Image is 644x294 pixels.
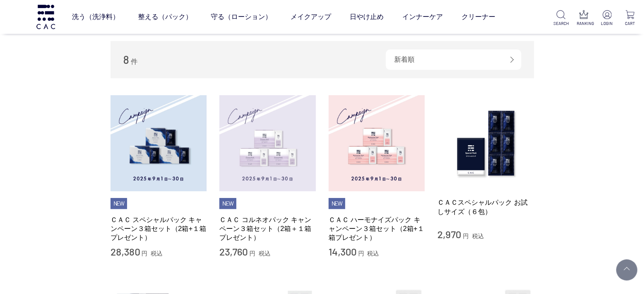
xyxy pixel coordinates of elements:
[358,250,364,257] span: 円
[219,95,316,192] img: ＣＡＣ コルネオパック キャンペーン３箱セット（2箱＋１箱プレゼント）
[111,95,207,192] img: ＣＡＣ スペシャルパック キャンペーン３箱セット（2箱+１箱プレゼント）
[38,51,71,56] div: ドメイン概要
[111,215,207,242] a: ＣＡＣ スペシャルパック キャンペーン３箱セット（2箱+１箱プレゼント）
[219,198,236,209] li: NEW
[329,198,345,209] li: NEW
[462,5,495,29] a: クリーナー
[577,20,591,27] p: RANKING
[123,53,129,66] span: 8
[437,228,461,240] span: 2,970
[98,51,136,56] div: キーワード流入
[367,250,379,257] span: 税込
[600,10,614,27] a: LOGIN
[622,10,637,27] a: CART
[89,50,96,57] img: tab_keywords_by_traffic_grey.svg
[259,250,271,257] span: 税込
[22,22,145,30] div: ドメイン: [DOMAIN_NAME][PERSON_NAME]
[219,215,316,242] a: ＣＡＣ コルネオパック キャンペーン３箱セット（2箱＋１箱プレゼント）
[437,95,534,192] img: ＣＡＣスペシャルパック お試しサイズ（６包）
[72,5,119,29] a: 洗う（洗浄料）
[329,215,425,242] a: ＣＡＣ ハーモナイズパック キャンペーン３箱セット（2箱+１箱プレゼント）
[24,14,41,20] div: v 4.0.25
[402,5,443,29] a: インナーケア
[472,233,484,239] span: 税込
[577,10,591,27] a: RANKING
[211,5,272,29] a: 守る（ローション）
[249,250,255,257] span: 円
[463,233,469,239] span: 円
[14,14,20,20] img: logo_orange.svg
[219,245,248,258] span: 23,760
[600,20,614,27] p: LOGIN
[350,5,384,29] a: 日やけ止め
[111,198,127,209] li: NEW
[141,250,147,257] span: 円
[437,198,534,216] a: ＣＡＣスペシャルパック お試しサイズ（６包）
[290,5,331,29] a: メイクアップ
[622,20,637,27] p: CART
[138,5,192,29] a: 整える（パック）
[553,20,568,27] p: SEARCH
[151,250,163,257] span: 税込
[131,58,138,65] span: 件
[35,5,56,29] img: logo
[111,245,140,258] span: 28,380
[14,22,20,30] img: website_grey.svg
[553,10,568,27] a: SEARCH
[386,49,521,70] div: 新着順
[329,245,357,258] span: 14,300
[29,50,36,57] img: tab_domain_overview_orange.svg
[329,95,425,192] img: ＣＡＣ ハーモナイズパック キャンペーン３箱セット（2箱+１箱プレゼント）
